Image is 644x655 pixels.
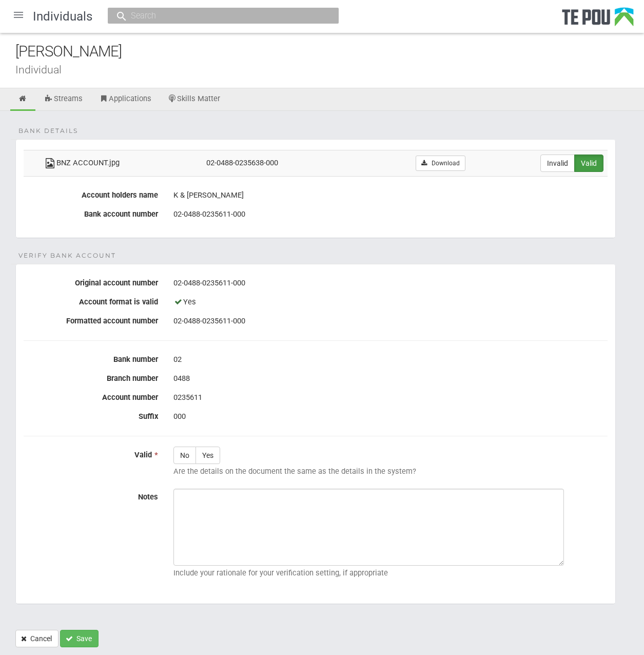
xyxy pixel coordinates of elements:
div: 02 [173,351,608,369]
label: Account number [16,389,166,402]
label: Original account number [16,275,166,287]
label: Valid [574,155,603,172]
div: 0235611 [173,389,608,407]
label: Account format is valid [16,294,166,306]
label: Suffix [16,408,166,421]
label: Formatted account number [16,313,166,325]
span: Notes [138,492,158,502]
div: 02-0488-0235611-000 [173,313,608,330]
label: Invalid [540,155,575,172]
span: Valid [134,450,152,459]
label: Account holders name [16,187,166,200]
label: Branch number [16,370,166,383]
a: Streams [36,88,90,111]
label: No [173,447,196,464]
div: Individual [15,64,644,75]
label: Bank account number [16,206,166,219]
a: Skills Matter [160,88,228,111]
button: Save [60,630,99,647]
div: 02-0488-0235611-000 [173,275,608,292]
div: K & [PERSON_NAME] [173,187,608,204]
span: Bank details [18,126,78,136]
a: Applications [91,88,159,111]
span: Verify Bank Account [18,251,116,260]
label: Yes [196,447,220,464]
p: Are the details on the document the same as the details in the system? [173,467,608,476]
td: 02-0488-0235638-000 [202,150,357,176]
input: Search [128,10,308,21]
div: 02-0488-0235611-000 [173,206,608,223]
div: Yes [173,294,608,311]
div: [PERSON_NAME] [15,41,644,63]
a: Download [416,156,465,171]
td: BNZ ACCOUNT.jpg [40,150,202,176]
label: Bank number [16,351,166,364]
div: 000 [173,408,608,426]
a: Cancel [15,630,58,647]
p: Include your rationale for your verification setting, if appropriate [173,568,608,577]
div: 0488 [173,370,608,388]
